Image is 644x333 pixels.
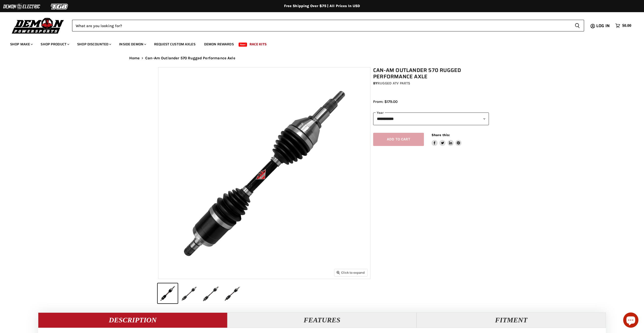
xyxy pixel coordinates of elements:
[38,312,227,328] button: Description
[571,20,584,31] button: Search
[145,56,235,60] span: Can-Am Outlander 570 Rugged Performance Axle
[129,56,140,60] a: Home
[377,81,410,85] a: Rugged ATV Parts
[613,22,634,29] a: $0.00
[432,133,450,137] span: Share this:
[158,67,370,279] img: Can-Am Outlander 570 Rugged Performance Axle
[594,24,613,28] a: Log in
[72,20,571,31] input: Search
[222,283,242,303] button: Can-Am Outlander 570 Rugged Performance Axle thumbnail
[119,56,525,60] nav: Breadcrumbs
[150,39,199,49] a: Request Custom Axles
[37,39,72,49] a: Shop Product
[239,43,247,47] span: New!
[158,283,178,303] button: Can-Am Outlander 570 Rugged Performance Axle thumbnail
[334,269,367,276] button: Click to expand
[417,312,606,328] button: Fitment
[622,312,640,329] inbox-online-store-chat: Shopify online store chat
[73,39,114,49] a: Shop Discounted
[373,99,398,104] span: From: $179.00
[3,2,41,11] img: Demon Electric Logo 2
[337,271,365,274] span: Click to expand
[622,23,631,28] span: $0.00
[373,81,489,86] div: by
[41,2,79,11] img: TGB Logo 2
[246,39,270,49] a: Race Kits
[596,23,610,29] span: Log in
[115,39,149,49] a: Inside Demon
[119,4,525,8] div: Free Shipping Over $75 | All Prices In USD
[200,39,238,49] a: Demon Rewards
[179,283,199,303] button: Can-Am Outlander 570 Rugged Performance Axle thumbnail
[227,312,417,328] button: Features
[6,39,36,49] a: Shop Make
[201,283,221,303] button: Can-Am Outlander 570 Rugged Performance Axle thumbnail
[373,67,489,80] h1: Can-Am Outlander 570 Rugged Performance Axle
[6,37,630,49] ul: Main menu
[373,113,489,125] select: year
[10,16,66,34] img: Demon Powersports
[432,133,462,146] aside: Share this:
[72,20,584,31] form: Product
